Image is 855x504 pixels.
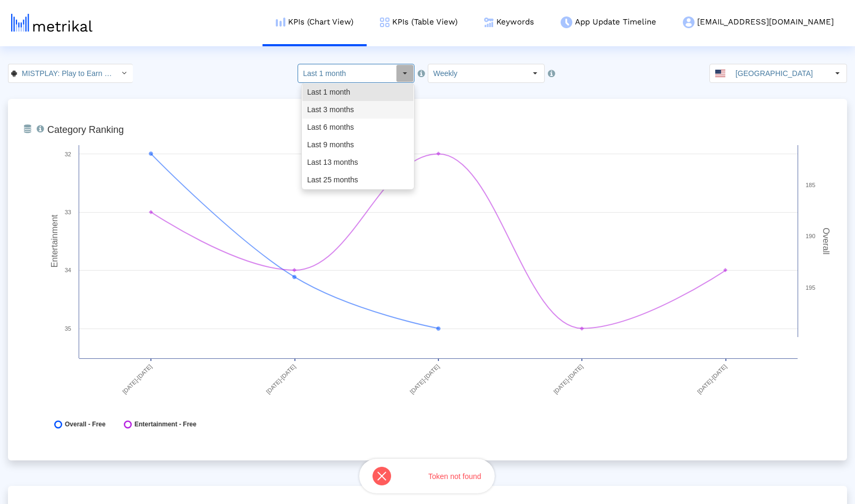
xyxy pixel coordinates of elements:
div: Last 1 month [302,83,413,101]
text: [DATE]-[DATE] [696,363,728,395]
img: my-account-menu-icon.png [683,16,695,28]
text: [DATE]-[DATE] [409,363,441,395]
img: kpi-chart-menu-icon.png [276,18,285,27]
div: Token not found [418,472,481,481]
text: [DATE]-[DATE] [552,363,584,395]
text: 32 [65,151,71,157]
text: 195 [806,284,815,291]
img: keywords.png [484,18,494,27]
text: [DATE]-[DATE] [265,363,297,395]
div: Select [115,64,133,82]
div: Last 6 months [302,119,413,136]
img: metrical-logo-light.png [11,14,92,32]
img: app-update-menu-icon.png [561,16,572,28]
text: 185 [806,182,815,188]
tspan: Overall [822,228,831,255]
div: Last 13 months [302,154,413,171]
div: Last 3 months [302,101,413,119]
text: 190 [806,233,815,239]
tspan: Entertainment [50,215,59,268]
div: Select [526,64,544,82]
span: Entertainment - Free [134,421,197,429]
img: kpi-table-menu-icon.png [380,18,390,27]
div: Select [828,64,846,82]
text: [DATE]-[DATE] [121,363,153,395]
span: Overall - Free [65,421,106,429]
div: Last 25 months [302,171,413,189]
tspan: Category Ranking [47,124,124,135]
div: Last 9 months [302,136,413,154]
div: Select [396,64,414,82]
text: 34 [65,267,71,273]
text: 33 [65,209,71,215]
text: 35 [65,325,71,332]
